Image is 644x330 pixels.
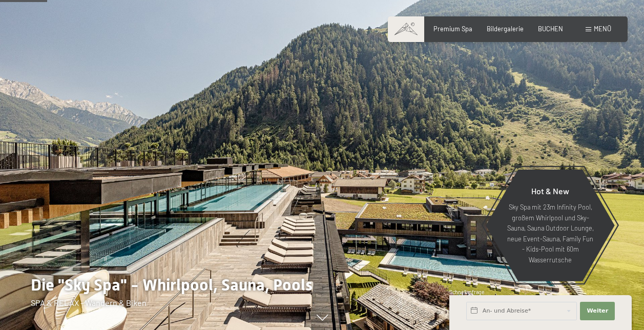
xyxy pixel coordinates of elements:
a: Hot & New Sky Spa mit 23m Infinity Pool, großem Whirlpool und Sky-Sauna, Sauna Outdoor Lounge, ne... [485,169,615,282]
a: Bildergalerie [487,25,524,33]
span: Hot & New [531,186,569,196]
button: Weiter [580,302,615,320]
span: Schnellanfrage [449,289,485,295]
p: Sky Spa mit 23m Infinity Pool, großem Whirlpool und Sky-Sauna, Sauna Outdoor Lounge, neue Event-S... [506,202,595,265]
a: Premium Spa [433,25,472,33]
span: Menü [594,25,611,33]
span: Weiter [587,307,608,315]
a: BUCHEN [538,25,563,33]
